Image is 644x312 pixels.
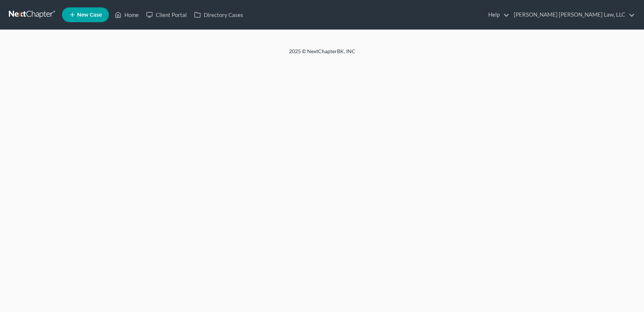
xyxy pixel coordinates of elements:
div: 2025 © NextChapterBK, INC [112,48,533,61]
a: Client Portal [142,8,190,21]
a: Directory Cases [190,8,247,21]
a: Help [485,8,509,21]
new-legal-case-button: New Case [62,7,109,22]
a: Home [111,8,142,21]
a: [PERSON_NAME] [PERSON_NAME] Law, LLC [510,8,635,21]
